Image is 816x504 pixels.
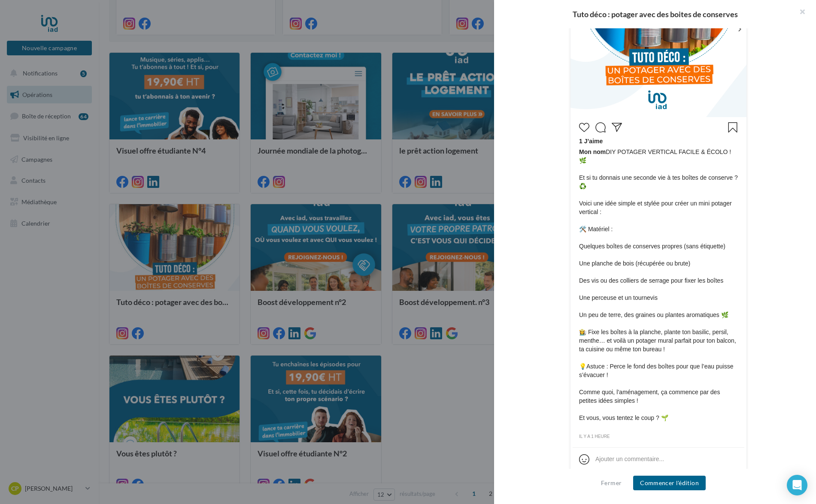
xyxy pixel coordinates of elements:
button: Fermer [598,478,625,488]
span: DIY POTAGER VERTICAL FACILE & ÉCOLO ! 🌿 Et si tu donnais une seconde vie à tes boîtes de conserve... [579,148,738,431]
div: Open Intercom Messenger [787,475,807,495]
svg: Emoji [579,454,589,465]
svg: Partager la publication [612,122,622,133]
button: Commencer l'édition [633,476,706,490]
svg: Commenter [595,122,606,133]
svg: Enregistrer [728,122,738,133]
div: Tuto déco : potager avec des boites de conserves [508,10,802,18]
div: Ajouter un commentaire... [595,455,664,463]
div: il y a 1 heure [579,433,738,441]
span: Mon nom [579,148,606,155]
div: 1 J’aime [579,137,738,148]
svg: J’aime [579,122,589,133]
